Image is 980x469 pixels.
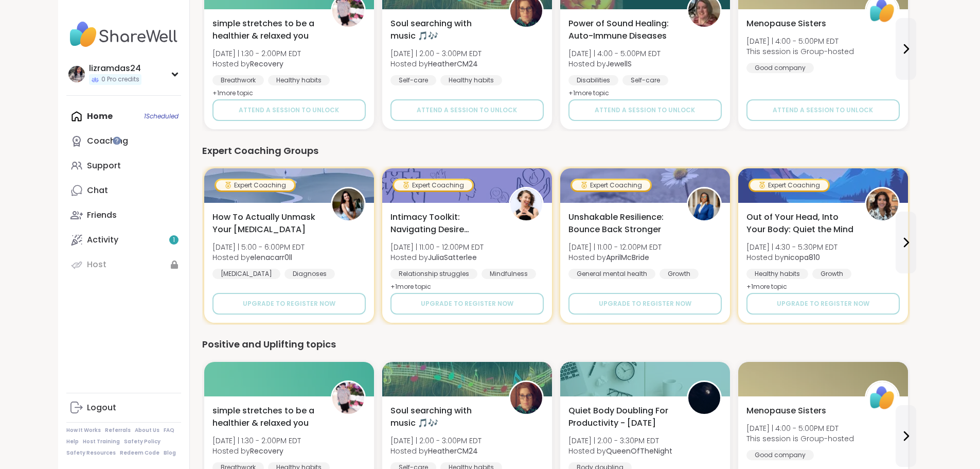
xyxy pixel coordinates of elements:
[746,293,900,315] button: Upgrade to register now
[212,293,366,315] button: Upgrade to register now
[595,106,695,115] span: Attend a session to unlock
[660,269,699,279] div: Growth
[87,135,128,147] div: Coaching
[606,252,649,263] b: AprilMcBride
[120,449,159,457] a: Redeem Code
[212,405,319,429] span: simple stretches to be a healthier & relaxed you
[568,75,618,85] div: Disabilities
[482,269,536,279] div: Mindfulness
[250,59,283,69] b: Recovery
[390,18,497,42] span: Soul searching with music 🎵🎶
[390,59,482,69] span: Hosted by
[746,46,854,57] span: This session is Group-hosted
[173,236,175,245] span: 1
[66,129,181,153] a: Coaching
[568,405,675,429] span: Quiet Body Doubling For Productivity - [DATE]
[390,405,497,429] span: Soul searching with music 🎵🎶
[622,75,668,85] div: Self-care
[746,18,826,30] span: Menopause Sisters
[510,188,542,220] img: JuliaSatterlee
[202,144,910,158] div: Expert Coaching Groups
[746,99,900,121] button: Attend a session to unlock
[202,337,910,352] div: Positive and Uplifting topics
[746,252,838,263] span: Hosted by
[250,446,283,456] b: Recovery
[212,446,301,456] span: Hosted by
[606,59,632,69] b: JewellS
[212,211,319,236] span: How To Actually Unmask Your [MEDICAL_DATA]
[101,75,139,84] span: 0 Pro credits
[87,160,121,171] div: Support
[777,299,869,308] span: Upgrade to register now
[390,252,484,263] span: Hosted by
[164,427,174,434] a: FAQ
[440,75,502,85] div: Healthy habits
[66,16,181,53] img: ShareWell Nav Logo
[66,449,116,457] a: Safety Resources
[105,427,131,434] a: Referrals
[568,446,672,456] span: Hosted by
[746,36,854,46] span: [DATE] | 4:00 - 5:00PM EDT
[268,75,330,85] div: Healthy habits
[212,18,319,42] span: simple stretches to be a healthier & relaxed you
[68,66,85,82] img: lizramdas24
[390,436,482,446] span: [DATE] | 2:00 - 3:00PM EDT
[688,382,720,414] img: QueenOfTheNight
[284,269,335,279] div: Diagnoses
[66,228,181,252] a: Activity1
[394,180,472,190] div: Expert Coaching
[212,242,305,252] span: [DATE] | 5:00 - 6:00PM EDT
[66,153,181,178] a: Support
[135,427,159,434] a: About Us
[428,252,477,263] b: JuliaSatterlee
[688,188,720,220] img: AprilMcBride
[606,446,672,456] b: QueenOfTheNight
[812,269,851,279] div: Growth
[164,449,176,457] a: Blog
[746,450,814,460] div: Good company
[390,75,436,85] div: Self-care
[746,269,808,279] div: Healthy habits
[83,438,120,445] a: Host Training
[332,188,364,220] img: elenacarr0ll
[746,211,853,236] span: Out of Your Head, Into Your Body: Quiet the Mind
[113,136,121,145] iframe: Spotlight
[87,234,118,246] div: Activity
[212,59,301,69] span: Hosted by
[417,106,517,115] span: Attend a session to unlock
[390,48,482,59] span: [DATE] | 2:00 - 3:00PM EDT
[746,63,814,73] div: Good company
[243,299,335,308] span: Upgrade to register now
[89,63,141,74] div: lizramdas24
[390,211,497,236] span: Intimacy Toolkit: Navigating Desire Dynamics
[332,382,364,414] img: Recovery
[421,299,513,308] span: Upgrade to register now
[66,427,101,434] a: How It Works
[510,382,542,414] img: HeatherCM24
[390,446,482,456] span: Hosted by
[568,436,672,446] span: [DATE] | 2:00 - 3:30PM EDT
[428,446,478,456] b: HeatherCM24
[746,405,826,417] span: Menopause Sisters
[390,269,477,279] div: Relationship struggles
[66,438,79,445] a: Help
[124,438,161,445] a: Safety Policy
[572,180,650,190] div: Expert Coaching
[66,395,181,420] a: Logout
[66,252,181,277] a: Host
[568,48,661,59] span: [DATE] | 4:00 - 5:00PM EDT
[87,210,117,221] div: Friends
[212,48,301,59] span: [DATE] | 1:30 - 2:00PM EDT
[773,106,873,115] span: Attend a session to unlock
[750,180,828,190] div: Expert Coaching
[212,269,280,279] div: [MEDICAL_DATA]
[568,242,662,252] span: [DATE] | 11:00 - 12:00PM EDT
[212,436,301,446] span: [DATE] | 1:30 - 2:00PM EDT
[390,293,544,315] button: Upgrade to register now
[746,433,854,444] span: This session is Group-hosted
[239,106,339,115] span: Attend a session to unlock
[866,188,898,220] img: nicopa810
[390,242,484,252] span: [DATE] | 11:00 - 12:00PM EDT
[87,402,116,413] div: Logout
[568,59,661,69] span: Hosted by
